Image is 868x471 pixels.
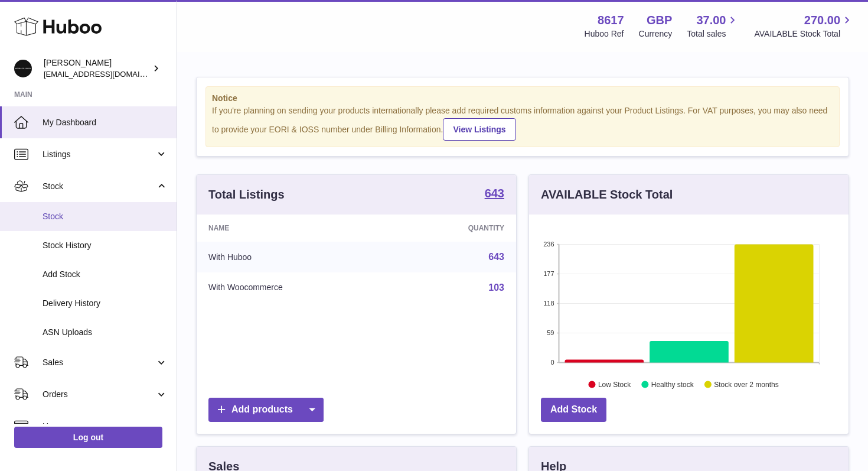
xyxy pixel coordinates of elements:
[208,398,324,422] a: Add products
[43,211,168,222] span: Stock
[43,421,168,432] span: Usage
[14,427,162,448] a: Log out
[43,149,155,160] span: Listings
[197,242,395,272] td: With Huboo
[696,12,726,28] span: 37.00
[598,12,624,28] strong: 8617
[44,57,150,80] div: [PERSON_NAME]
[687,12,739,40] a: 37.00 Total sales
[647,12,672,28] strong: GBP
[14,60,32,77] img: hello@alfredco.com
[43,117,168,128] span: My Dashboard
[197,215,395,242] th: Name
[543,241,554,248] text: 236
[550,359,554,366] text: 0
[804,12,840,28] span: 270.00
[754,12,854,40] a: 270.00 AVAILABLE Stock Total
[43,298,168,309] span: Delivery History
[714,380,778,388] text: Stock over 2 months
[43,389,155,400] span: Orders
[43,240,168,251] span: Stock History
[197,272,395,303] td: With Woocommerce
[541,187,673,203] h3: AVAILABLE Stock Total
[488,282,504,293] a: 103
[754,28,854,40] span: AVAILABLE Stock Total
[485,187,504,199] strong: 643
[651,380,694,388] text: Healthy stock
[488,252,504,262] a: 643
[43,357,155,368] span: Sales
[212,93,833,104] strong: Notice
[208,187,285,203] h3: Total Listings
[543,300,554,307] text: 118
[585,28,624,40] div: Huboo Ref
[395,215,516,242] th: Quantity
[212,105,833,141] div: If you're planning on sending your products internationally please add required customs informati...
[687,28,739,40] span: Total sales
[43,269,168,280] span: Add Stock
[598,380,631,388] text: Low Stock
[43,181,155,192] span: Stock
[485,187,504,202] a: 643
[44,69,174,79] span: [EMAIL_ADDRESS][DOMAIN_NAME]
[541,398,606,422] a: Add Stock
[547,329,554,336] text: 59
[639,28,673,40] div: Currency
[543,270,554,277] text: 177
[43,327,168,338] span: ASN Uploads
[443,118,515,141] a: View Listings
